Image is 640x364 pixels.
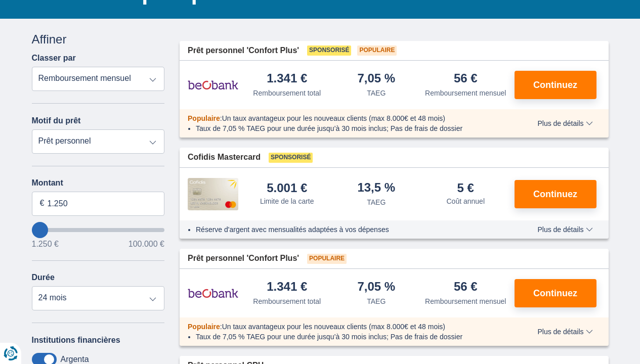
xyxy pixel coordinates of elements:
[180,322,516,332] div: :
[357,72,395,86] div: 7,05 %
[425,296,506,306] div: Remboursement mensuel
[454,281,478,294] div: 56 €
[32,178,165,188] label: Montant
[307,254,347,264] span: Populaire
[32,240,59,248] span: 1.250 €
[260,196,314,206] div: Limite de la carte
[188,72,238,98] img: pret personnel Beobank
[222,323,445,331] span: Un taux avantageux pour les nouveaux clients (max 8.000€ et 48 mois)
[188,178,238,210] img: pret personnel Cofidis CC
[32,116,81,125] label: Motif du prêt
[269,153,313,163] span: Sponsorisé
[425,88,506,98] div: Remboursement mensuel
[188,323,220,331] span: Populaire
[515,180,596,208] button: Continuez
[446,196,485,206] div: Coût annuel
[357,45,397,56] span: Populaire
[307,45,351,56] span: Sponsorisé
[188,45,299,57] span: Prêt personnel 'Confort Plus'
[457,182,474,194] div: 5 €
[188,253,299,264] span: Prêt personnel 'Confort Plus'
[533,289,577,298] span: Continuez
[533,80,577,89] span: Continuez
[129,240,164,248] span: 100.000 €
[188,152,261,163] span: Cofidis Mastercard
[367,197,386,207] div: TAEG
[267,72,307,86] div: 1.341 €
[32,273,55,282] label: Durée
[196,224,508,235] li: Réserve d'argent avec mensualités adaptées à vos dépenses
[367,88,386,98] div: TAEG
[537,328,592,335] span: Plus de détails
[61,355,89,364] label: Argenta
[537,226,592,233] span: Plus de détails
[267,182,307,194] div: 5.001 €
[188,114,220,122] span: Populaire
[253,88,321,98] div: Remboursement total
[267,281,307,294] div: 1.341 €
[188,281,238,306] img: pret personnel Beobank
[253,296,321,306] div: Remboursement total
[196,332,508,342] li: Taux de 7,05 % TAEG pour une durée jusqu’à 30 mois inclus; Pas de frais de dossier
[515,71,596,99] button: Continuez
[367,296,386,306] div: TAEG
[515,279,596,307] button: Continuez
[32,336,120,345] label: Institutions financières
[32,31,165,48] div: Affiner
[32,54,76,63] label: Classer par
[537,120,592,127] span: Plus de détails
[530,225,600,234] button: Plus de détails
[222,114,445,122] span: Un taux avantageux pour les nouveaux clients (max 8.000€ et 48 mois)
[32,228,165,232] input: wantToBorrow
[357,281,395,294] div: 7,05 %
[40,198,45,209] span: €
[530,328,600,336] button: Plus de détails
[357,181,395,195] div: 13,5 %
[530,119,600,127] button: Plus de détails
[196,123,508,133] li: Taux de 7,05 % TAEG pour une durée jusqu’à 30 mois inclus; Pas de frais de dossier
[533,190,577,199] span: Continuez
[454,72,478,86] div: 56 €
[180,113,516,123] div: :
